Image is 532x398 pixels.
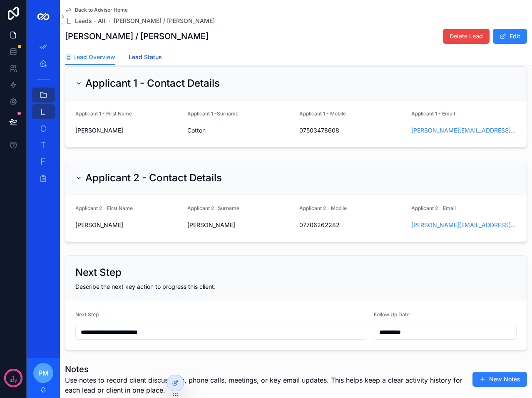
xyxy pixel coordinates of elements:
[374,311,410,318] span: Follow Up Date
[411,221,517,229] a: [PERSON_NAME][EMAIL_ADDRESS][DOMAIN_NAME]
[75,110,132,117] span: Applicant 1 - First Name
[493,29,527,44] button: Edit
[129,53,162,61] span: Lead Status
[472,372,527,387] button: New Notes
[187,126,293,135] span: Cotton
[187,205,239,211] span: Applicant 2 -Surname
[12,374,15,382] p: 1
[299,205,347,211] span: Applicant 2 - Mobile
[187,110,239,117] span: Applicant 1 -Surname
[27,33,60,197] div: scrollable content
[38,368,49,378] span: PM
[75,311,99,318] span: Next Step
[65,17,105,25] a: Leads - All
[411,110,455,117] span: Applicant 1 - Email
[443,29,490,44] button: Delete Lead
[85,77,220,90] h2: Applicant 1 - Contact Details
[299,221,405,229] span: 07706262282
[187,221,293,229] span: [PERSON_NAME]
[65,7,128,13] a: Back to Adviser Home
[75,17,105,25] span: Leads - All
[75,221,181,229] span: [PERSON_NAME]
[75,283,216,290] span: Describe the next key action to progress this client.
[37,10,50,23] img: App logo
[450,32,483,40] span: Delete Lead
[65,363,465,375] h1: Notes
[73,53,115,61] span: Lead Overview
[10,377,17,384] p: day
[65,375,465,395] span: Use notes to record client discussions, phone calls, meetings, or key email updates. This helps k...
[75,266,122,279] h2: Next Step
[85,171,222,185] h2: Applicant 2 - Contact Details
[65,50,115,65] a: Lead Overview
[65,30,209,42] h1: [PERSON_NAME] / [PERSON_NAME]
[299,126,405,135] span: 07503478608
[75,7,128,13] span: Back to Adviser Home
[129,50,162,66] a: Lead Status
[411,205,456,211] span: Applicant 2 - Email
[75,205,133,211] span: Applicant 2 - First Name
[75,126,181,135] span: [PERSON_NAME]
[114,17,215,25] a: [PERSON_NAME] / [PERSON_NAME]
[411,126,517,135] a: [PERSON_NAME][EMAIL_ADDRESS][PERSON_NAME][DOMAIN_NAME]
[299,110,346,117] span: Applicant 1 - Mobile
